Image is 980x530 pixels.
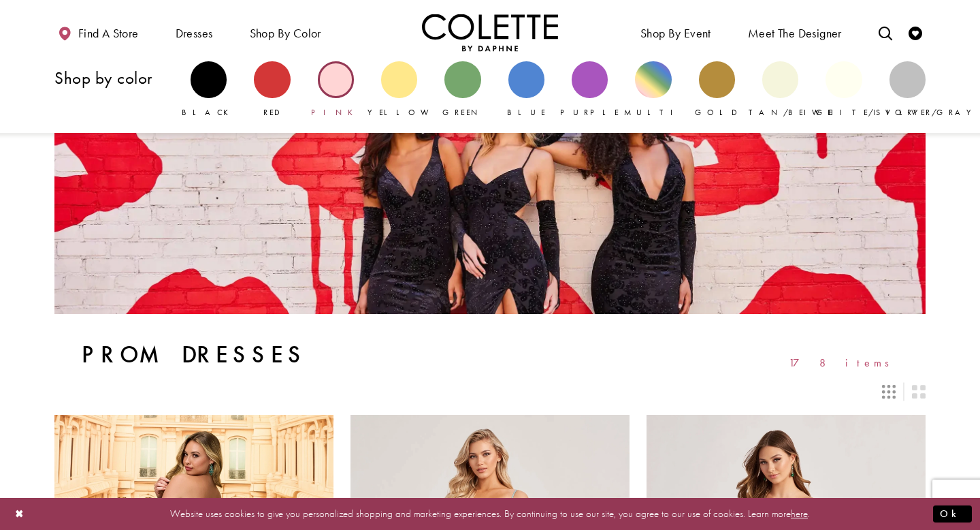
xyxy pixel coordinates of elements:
h1: Prom Dresses [82,341,307,369]
span: Purple [560,107,619,118]
span: Meet the designer [748,27,842,40]
span: Multi [624,107,683,118]
a: Check Wishlist [905,14,926,51]
a: Multi [635,61,671,119]
a: Purple [572,61,608,119]
span: White/Ivory [812,107,925,118]
a: Gold [699,61,735,119]
img: Colette by Daphne [422,14,558,51]
p: Website uses cookies to give you personalized shopping and marketing experiences. By continuing t... [98,505,882,523]
span: Blue [507,107,546,118]
span: Pink [311,107,360,118]
span: Shop by color [250,27,321,40]
a: Visit Home Page [422,14,558,51]
a: Find a store [54,14,142,51]
a: Silver/Gray [889,61,926,119]
a: Green [444,61,480,119]
button: Submit Dialog [933,505,972,523]
a: Tan/Beige [762,61,798,119]
a: Meet the designer [745,14,845,51]
span: 178 items [789,357,898,369]
span: Shop By Event [640,27,711,40]
span: Silver/Gray [876,107,979,118]
a: Red [254,61,290,119]
span: Gold [695,107,738,118]
button: Close Dialog [8,502,31,526]
span: Yellow [367,107,436,118]
a: Pink [318,61,354,119]
span: Black [182,107,235,118]
span: Switch layout to 3 columns [882,385,896,399]
a: here [791,507,808,520]
span: Shop by color [246,14,325,51]
span: Green [442,107,483,118]
a: White/Ivory [826,61,862,119]
span: Find a store [78,27,139,40]
a: Blue [508,61,544,119]
a: Black [191,61,227,119]
span: Red [263,107,281,118]
a: Yellow [381,61,417,119]
div: Layout Controls [46,377,934,407]
a: Toggle search [875,14,896,51]
span: Dresses [172,14,216,51]
span: Tan/Beige [749,107,834,118]
h3: Shop by color [54,69,177,87]
span: Shop By Event [637,14,715,51]
span: Dresses [176,27,213,40]
span: Switch layout to 2 columns [912,385,926,399]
